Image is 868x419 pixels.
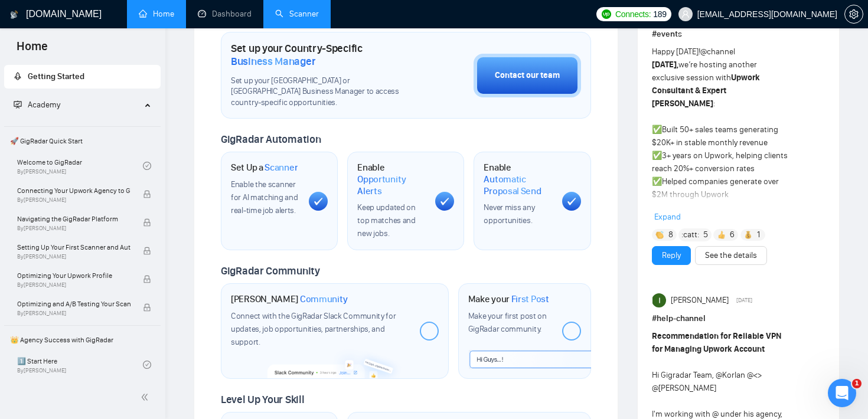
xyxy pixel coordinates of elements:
[231,76,415,109] span: Set up your [GEOGRAPHIC_DATA] or [GEOGRAPHIC_DATA] Business Manager to access country-specific op...
[14,172,37,196] img: Profile image for Mariia
[844,9,863,19] a: setting
[652,176,662,186] span: ✅
[844,5,863,24] button: setting
[70,97,103,109] div: • [DATE]
[14,85,37,109] img: Profile image for Mariia
[14,129,37,152] img: Profile image for Mariia
[17,213,130,225] span: Navigating the GigRadar Platform
[474,54,581,97] button: Contact our team
[17,270,130,281] span: Optimizing Your Upwork Profile
[17,197,130,204] span: By [PERSON_NAME]
[602,9,611,19] img: upwork-logo.png
[17,241,130,253] span: Setting Up Your First Scanner and Auto-Bidder
[14,100,22,109] span: fund-projection-screen
[7,38,57,63] span: Home
[231,311,396,347] span: Connect with the GigRadar Slack Community for updates, job opportunities, partnerships, and support.
[717,231,726,239] img: 👍
[652,246,691,265] button: Reply
[79,310,157,358] button: Messages
[27,340,51,348] span: Home
[139,9,174,19] a: homeHome
[17,298,130,310] span: Optimizing and A/B Testing Your Scanner for Better Results
[468,293,549,305] h1: Make your
[653,8,666,21] span: 189
[5,129,159,153] span: 🚀 GigRadar Quick Start
[17,281,130,289] span: By [PERSON_NAME]
[143,218,151,227] span: lock
[231,162,298,174] h1: Set Up a
[357,162,426,197] h1: Enable
[5,328,159,352] span: 👑 Agency Success with GigRadar
[14,303,37,327] img: Profile image for Mariia
[4,65,161,89] li: Getting Started
[28,71,84,81] span: Getting Started
[221,264,320,277] span: GigRadar Community
[17,352,143,378] a: 1️⃣ Start HereBy[PERSON_NAME]
[87,5,151,25] h1: Messages
[70,271,103,284] div: • [DATE]
[654,212,681,222] span: Expand
[652,312,825,325] h1: # help-channel
[700,47,735,57] span: @channel
[28,100,60,110] span: Academy
[267,346,403,378] img: slackcommunity-bg.png
[652,73,760,109] strong: Upwork Consultant & Expert [PERSON_NAME]
[511,293,549,305] span: First Post
[143,190,151,198] span: lock
[705,249,757,262] a: See the details
[221,133,321,146] span: GigRadar Automation
[198,9,252,19] a: dashboardDashboard
[42,140,67,153] div: Mariia
[845,9,863,19] span: setting
[652,60,678,70] strong: [DATE],
[681,10,690,18] span: user
[671,294,729,307] span: [PERSON_NAME]
[95,340,141,348] span: Messages
[17,253,130,260] span: By [PERSON_NAME]
[730,229,735,241] span: 6
[143,162,151,170] span: check-circle
[17,185,130,197] span: Connecting Your Upwork Agency to GigRadar
[357,174,426,197] span: Opportunity Alerts
[70,228,103,240] div: • [DATE]
[484,162,552,197] h1: Enable
[615,8,651,21] span: Connects:
[207,5,229,26] div: Close
[14,72,22,80] span: rocket
[54,253,182,277] button: Send us a message
[70,140,103,153] div: • [DATE]
[70,184,103,197] div: • [DATE]
[652,150,662,161] span: ✅
[357,202,416,238] span: Keep updated on top matches and new jobs.
[187,340,206,348] span: Help
[221,393,304,406] span: Level Up Your Skill
[757,229,760,241] span: 1
[143,303,151,312] span: lock
[231,55,315,68] span: Business Manager
[231,179,298,215] span: Enable the scanner for AI matching and real-time job alerts.
[14,216,37,240] img: Profile image for Mariia
[42,271,67,284] div: Mariia
[484,202,534,225] span: Never miss any opportunities.
[265,162,298,174] span: Scanner
[42,97,67,109] div: Mariia
[17,310,130,317] span: By [PERSON_NAME]
[681,228,699,241] span: :catt:
[744,231,752,239] img: 💰
[10,5,18,24] img: logo
[143,275,151,283] span: lock
[14,100,60,110] span: Academy
[42,228,67,240] div: Mariia
[484,174,552,197] span: Automatic Proposal Send
[42,53,67,66] div: Mariia
[468,311,547,334] span: Make your first post on GigRadar community.
[652,293,667,307] img: Ivan Dela Rama
[231,42,415,68] h1: Set up your Country-Specific
[652,331,781,354] strong: Recommendation for Reliable VPN for Managing Upwork Account
[70,53,103,66] div: • [DATE]
[143,247,151,255] span: lock
[652,125,662,135] span: ✅
[828,379,856,407] iframe: Intercom live chat
[662,249,681,262] a: Reply
[14,260,37,283] img: Profile image for Mariia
